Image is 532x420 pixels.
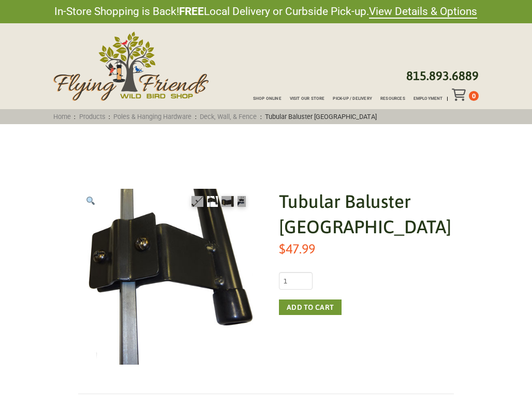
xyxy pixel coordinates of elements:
span: Visit Our Store [290,97,325,101]
a: Shop Online [245,97,282,101]
a: 815.893.6889 [406,69,479,83]
h1: Tubular Baluster [GEOGRAPHIC_DATA] [279,189,454,239]
img: Tubular Baluster Mount Pole [191,196,203,207]
a: Employment [405,97,443,101]
a: View Details & Options [369,5,477,19]
span: Shop Online [253,97,282,101]
span: Tubular Baluster [GEOGRAPHIC_DATA] [262,113,380,121]
span: 0 [472,92,476,100]
a: Resources [372,97,405,101]
div: Toggle Off Canvas Content [452,88,469,101]
img: Tubular Baluster Mount Pole - Image 3 [221,196,234,207]
span: Employment [413,97,443,101]
bdi: 47.99 [279,241,315,256]
span: Pick-up / Delivery [333,97,372,101]
span: Resources [380,97,405,101]
img: Flying Friends Wild Bird Shop Logo [53,32,209,101]
img: Tubular Baluster Mount Pole - Image 2 [78,189,253,365]
a: Deck, Wall, & Fence [197,113,260,121]
a: Pick-up / Delivery [324,97,372,101]
img: 🔍 [86,197,95,205]
a: Home [50,113,74,121]
span: : : : : [50,113,380,121]
a: Visit Our Store [282,97,325,101]
button: Add to cart [279,299,342,315]
span: In-Store Shopping is Back! Local Delivery or Curbside Pick-up. [54,4,477,19]
img: Tubular Baluster Mount Pole - Image 2 [207,196,218,207]
img: Tubular Baluster Mount Pole - Image 4 [238,196,246,207]
a: Poles & Hanging Hardware [110,113,195,121]
a: View full-screen image gallery [78,189,103,214]
strong: FREE [179,5,204,18]
a: Products [76,113,109,121]
span: $ [279,241,286,256]
input: Product quantity [279,272,313,290]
